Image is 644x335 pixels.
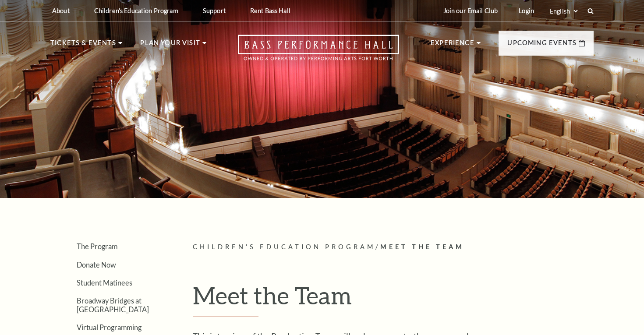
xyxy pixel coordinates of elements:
h1: Meet the Team [193,281,594,317]
p: Children's Education Program [94,7,178,14]
p: Rent Bass Hall [250,7,290,14]
p: Experience [431,38,474,53]
span: Children's Education Program [193,243,375,250]
span: Meet the Team [380,243,464,250]
p: Support [203,7,226,14]
p: About [52,7,70,14]
select: Select: [548,7,579,15]
p: / [193,242,594,253]
a: Broadway Bridges at [GEOGRAPHIC_DATA] [77,296,149,313]
p: Tickets & Events [50,38,116,53]
a: The Program [77,242,117,250]
p: Plan Your Visit [140,38,200,53]
a: Student Matinees [77,279,132,287]
a: Donate Now [77,261,116,269]
a: Virtual Programming [77,323,142,331]
p: Upcoming Events [507,38,577,53]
